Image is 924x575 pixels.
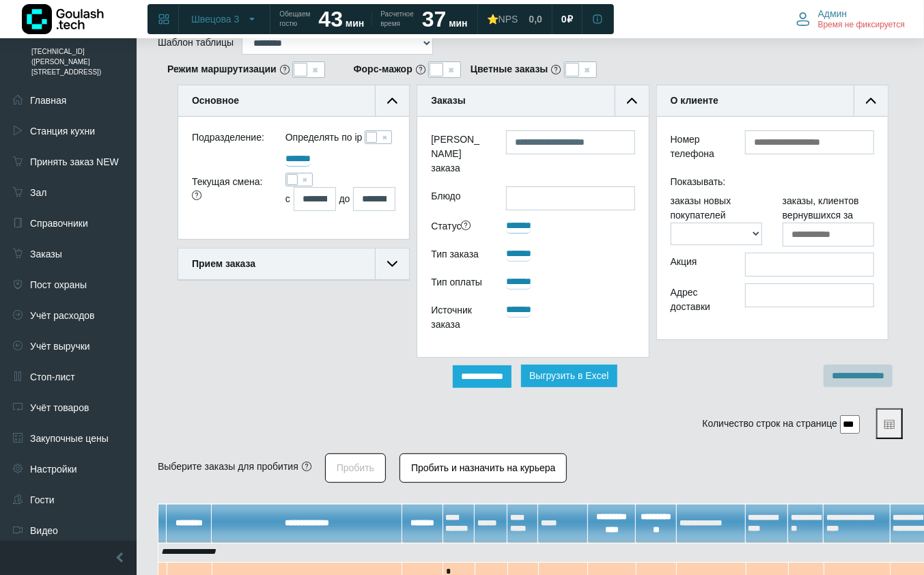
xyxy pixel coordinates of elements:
b: О клиенте [671,95,718,106]
div: Источник заказа [421,301,495,337]
a: ⭐NPS 0,0 [479,7,550,31]
a: Обещаем гостю 43 мин Расчетное время 37 мин [271,7,475,31]
div: Текущая смена: [182,173,275,211]
div: Подразделение: [182,130,275,150]
span: ₽ [567,13,573,25]
strong: 37 [422,7,447,31]
div: Выберите заказы для пробития [158,460,298,474]
b: Форс-мажор [354,62,412,76]
span: мин [449,18,467,29]
span: 0,0 [529,13,542,25]
span: 0 [561,13,567,25]
div: Адрес доставки [660,283,735,319]
span: Обещаем гостю [279,10,310,29]
span: Расчетное время [380,10,413,29]
span: Время не фиксируется [818,20,905,31]
div: Тип оплаты [421,273,495,294]
span: Швецова 3 [191,13,239,25]
b: Заказы [431,95,465,106]
b: Цветные заказы [471,62,548,76]
button: Админ Время не фиксируется [788,5,913,33]
span: Админ [818,8,848,20]
img: collapse [866,96,876,106]
img: collapse [627,96,637,106]
b: Основное [192,95,239,106]
a: 0 ₽ [553,7,581,31]
img: collapse [387,259,397,269]
img: Логотип компании Goulash.tech [22,4,104,34]
button: Швецова 3 [183,8,266,30]
div: Статус [421,217,495,238]
button: Пробить и назначить на курьера [400,453,567,483]
div: Показывать: [660,172,884,193]
button: Выгрузить в Excel [521,365,617,387]
label: Определять по ip [285,130,363,145]
button: Пробить [325,453,386,483]
div: Номер телефона [660,130,735,166]
div: ⭐ [487,13,518,25]
strong: 43 [318,7,343,31]
b: Прием заказа [192,258,255,269]
div: Акция [660,253,735,277]
label: [PERSON_NAME] заказа [421,130,495,180]
span: NPS [499,14,518,25]
label: Количество строк на странице [703,417,838,431]
div: заказы новых покупателей [660,194,772,247]
b: Режим маршрутизации [167,62,277,76]
img: collapse [387,96,397,106]
div: заказы, клиентов вернувшихся за [772,194,884,247]
div: с до [285,187,395,211]
label: Блюдо [421,186,495,210]
label: Шаблон таблицы [158,36,234,50]
span: мин [346,18,364,29]
div: Тип заказа [421,245,495,266]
